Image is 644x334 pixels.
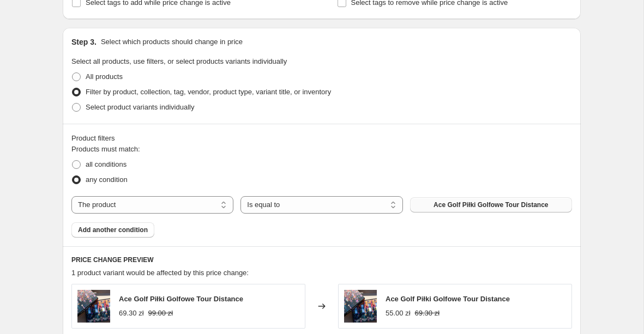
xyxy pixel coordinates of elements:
span: Ace Golf Piłki Golfowe Tour Distance [119,295,243,303]
strike: 69.30 zł [415,308,440,319]
img: 2ecef1_1205045b078540d1b4baf4de10f4054b_mv2_80x.jpg [77,290,110,323]
span: any condition [86,175,128,184]
span: 1 product variant would be affected by this price change: [71,269,249,277]
h2: Step 3. [71,37,97,47]
span: Products must match: [71,145,140,153]
span: Select product variants individually [86,103,194,111]
button: Ace Golf Piłki Golfowe Tour Distance [410,197,572,212]
span: All products [86,72,123,81]
img: 2ecef1_1205045b078540d1b4baf4de10f4054b_mv2_80x.jpg [344,290,377,323]
div: 55.00 zł [386,308,411,319]
span: Add another condition [78,226,148,234]
p: Select which products should change in price [101,37,243,47]
h6: PRICE CHANGE PREVIEW [71,256,572,264]
div: Product filters [71,133,572,144]
strike: 99.00 zł [148,308,173,319]
span: Filter by product, collection, tag, vendor, product type, variant title, or inventory [86,88,331,96]
span: all conditions [86,160,127,168]
span: Ace Golf Piłki Golfowe Tour Distance [434,201,548,209]
button: Add another condition [71,222,154,238]
div: 69.30 zł [119,308,144,319]
span: Select all products, use filters, or select products variants individually [71,57,287,65]
span: Ace Golf Piłki Golfowe Tour Distance [386,295,510,303]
